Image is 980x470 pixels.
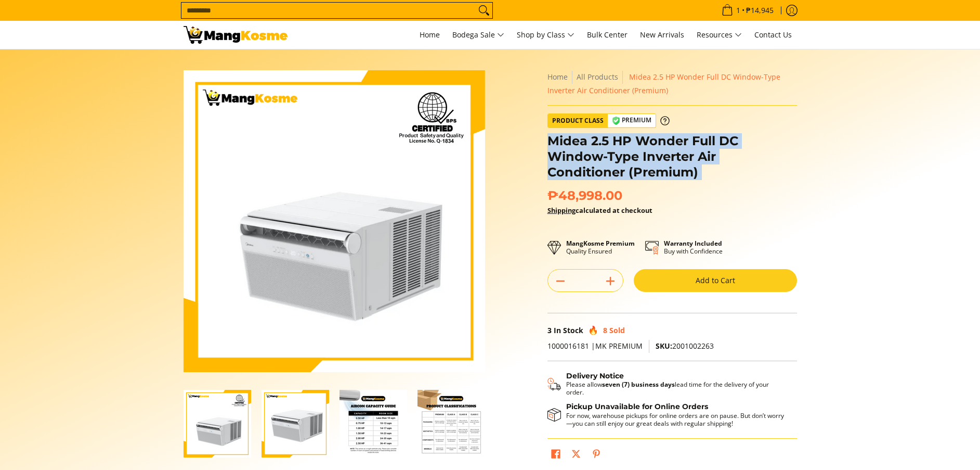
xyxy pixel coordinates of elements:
[547,133,797,180] h1: Midea 2.5 HP Wonder Full DC Window-Type Inverter Air Conditioner (Premium)
[548,273,573,289] button: Subtract
[547,70,797,97] nav: Breadcrumbs
[447,21,509,49] a: Bodega Sale
[547,372,787,397] button: Shipping & Delivery
[566,380,787,396] p: Please allow lead time for the delivery of your order.
[656,341,714,351] span: 2001002263
[735,7,742,14] span: 1
[512,21,580,49] a: Shop by Class
[602,380,675,389] strong: seven (7) business days
[566,239,635,248] strong: MangKosme Premium
[691,21,747,49] a: Resources
[184,26,288,44] img: Midea Wonder 2.5 HP Window-Type Inverter Aircon l Mang Kosme
[548,447,563,464] a: Share on Facebook
[577,72,618,82] a: All Products
[262,390,329,458] img: midea-wonder-2.5-hp-window-type-inverter-aircon-full-view-mang-kosme
[547,188,622,204] span: ₱48,998.00
[656,341,672,351] span: SKU:
[548,114,608,128] span: Product Class
[566,402,708,411] strong: Pickup Unavailable for Online Orders
[547,72,780,95] span: Midea 2.5 HP Wonder Full DC Window-Type Inverter Air Conditioner (Premium)
[420,30,440,40] span: Home
[744,7,775,14] span: ₱14,945
[635,21,689,49] a: New Arrivals
[566,371,624,380] strong: Delivery Notice
[664,239,722,248] strong: Warranty Included
[749,21,797,49] a: Contact Us
[582,21,633,49] a: Bulk Center
[547,206,576,215] a: Shipping
[517,29,574,42] span: Shop by Class
[554,325,583,335] span: In Stock
[598,273,623,289] button: Add
[569,447,583,464] a: Post on X
[609,325,625,335] span: Sold
[417,390,485,458] img: Midea 2.5 HP Wonder Full DC Window-Type Inverter Air Conditioner (Premium)-4
[634,269,797,292] button: Add to Cart
[697,29,742,42] span: Resources
[339,390,407,458] img: Midea 2.5 HP Wonder Full DC Window-Type Inverter Air Conditioner (Premium)-3
[566,239,635,255] p: Quality Ensured
[184,390,251,458] img: Midea 2.5 HP Wonder Full DC Window-Type Inverter Air Conditioner (Premium)-1
[566,412,787,427] p: For now, warehouse pickups for online orders are on pause. But don’t worry—you can still enjoy ou...
[547,325,552,335] span: 3
[414,21,445,49] a: Home
[612,117,620,125] img: premium-badge-icon.webp
[476,3,492,18] button: Search
[587,30,628,40] span: Bulk Center
[608,114,656,127] span: Premium
[547,72,568,82] a: Home
[184,70,485,372] img: Midea 2.5 HP Wonder Full DC Window-Type Inverter Air Conditioner (Premium)
[640,30,684,40] span: New Arrivals
[547,113,670,128] a: Product Class Premium
[664,239,723,255] p: Buy with Confidence
[452,29,504,42] span: Bodega Sale
[547,341,643,351] span: 1000016181 |MK PREMIUM
[603,325,607,335] span: 8
[589,447,604,464] a: Pin on Pinterest
[718,5,777,16] span: •
[547,206,652,215] strong: calculated at checkout
[754,30,792,40] span: Contact Us
[298,21,797,49] nav: Main Menu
